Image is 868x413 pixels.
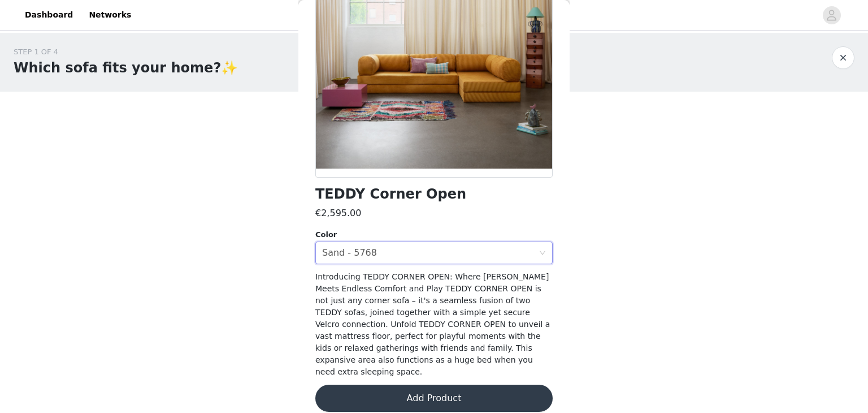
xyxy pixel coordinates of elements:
h3: €2,595.00 [315,206,361,220]
button: Add Product [315,385,553,412]
h1: Which sofa fits your home?✨ [14,58,238,78]
span: Introducing TEDDY CORNER OPEN: Where [PERSON_NAME] Meets Endless Comfort and Play TEDDY CORNER OP... [315,272,550,376]
a: Dashboard [18,2,80,28]
a: Networks [82,2,138,28]
div: Color [315,229,553,240]
h1: TEDDY Corner Open [315,187,466,202]
div: Sand - 5768 [322,242,377,264]
div: STEP 1 OF 4 [14,46,238,58]
div: avatar [826,6,837,24]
